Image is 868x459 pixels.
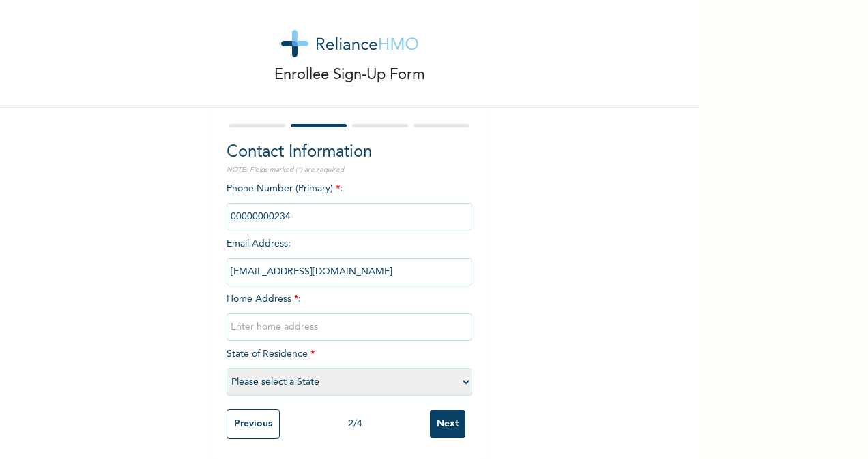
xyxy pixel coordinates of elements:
input: Next [430,410,465,438]
span: State of Residence [227,349,472,387]
span: Home Address : [227,294,472,332]
h2: Contact Information [227,140,472,165]
p: NOTE: Fields marked (*) are required [227,165,472,175]
span: Email Address : [227,239,472,276]
input: Enter home address [227,313,472,341]
span: Phone Number (Primary) : [227,184,472,221]
input: Enter Primary Phone Number [227,203,472,230]
img: logo [281,30,418,57]
p: Enrollee Sign-Up Form [274,64,425,86]
input: Previous [227,409,280,439]
input: Enter email Address [227,258,472,285]
div: 2 / 4 [280,417,430,431]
